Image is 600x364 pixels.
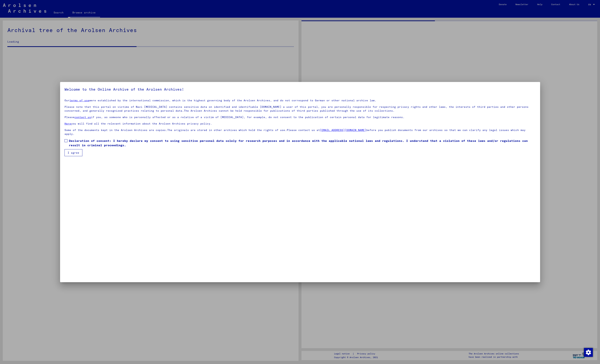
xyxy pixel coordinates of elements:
[320,128,366,132] a: [EMAIL_ADDRESS][DOMAIN_NAME]
[69,139,536,147] span: Declaration of consent: I hereby declare my consent to using sensitive personal data solely for r...
[64,99,536,102] p: Our were established by the international commission, which is the highest governing body of the ...
[69,99,89,102] a: terms of use
[64,105,536,113] p: Please note that this portal on victims of Nazi [MEDICAL_DATA] contains sensitive data on identif...
[64,149,82,156] button: I agree
[64,122,536,126] p: you will find all the relevant information about the Arolsen Archives privacy policy.
[64,128,536,136] p: Some of the documents kept in the Arolsen Archives are copies.The originals are stored in other a...
[64,115,536,119] p: Please if you, as someone who is personally affected or as a relative of a victim of [MEDICAL_DAT...
[64,86,536,92] h5: Welcome to the Online Archive of the Arolsen Archives!
[74,115,91,119] a: contact us
[64,122,71,125] a: Here
[584,348,593,357] img: Change consent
